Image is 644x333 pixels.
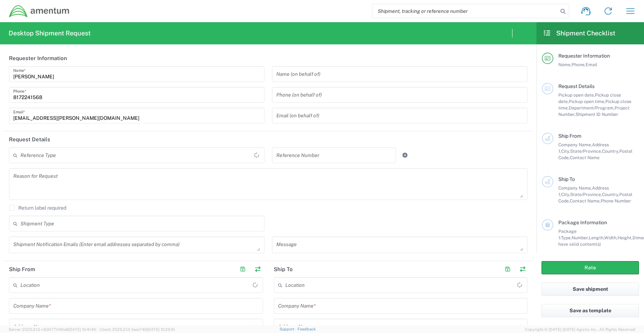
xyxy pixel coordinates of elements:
[561,148,570,154] span: City,
[576,112,618,117] span: Shipment ID Number
[572,62,586,67] span: Phone,
[601,198,631,204] span: Phone Number
[542,261,639,274] button: Rate
[9,55,67,62] h2: Requester Information
[525,326,635,333] span: Copyright © [DATE]-[DATE] Agistix Inc., All Rights Reserved
[400,150,410,160] a: Add Reference
[602,148,619,154] span: Country,
[561,192,570,197] span: City,
[586,62,597,67] span: Email
[147,327,175,332] span: [DATE] 10:25:10
[372,4,558,18] input: Shipment, tracking or reference number
[558,185,592,191] span: Company Name,
[570,192,602,197] span: State/Province,
[602,192,619,197] span: Country,
[558,142,592,147] span: Company Name,
[558,92,595,98] span: Pickup open date,
[569,105,615,111] span: Department/Program,
[572,235,589,240] span: Number,
[68,327,96,332] span: [DATE] 10:41:40
[558,133,581,139] span: Ship From
[9,327,96,332] span: Server: 2025.21.0-c63077040a8
[570,148,602,154] span: State/Province,
[604,235,617,240] span: Width,
[542,283,639,296] button: Save shipment
[558,220,607,225] span: Package Information
[570,198,601,204] span: Contact Name,
[543,29,615,38] h2: Shipment Checklist
[617,235,633,240] span: Height,
[558,83,595,89] span: Request Details
[9,136,50,143] h2: Request Details
[9,205,66,211] label: Return label required
[280,327,297,331] a: Support
[561,235,572,240] span: Type,
[274,266,293,273] h2: Ship To
[297,327,316,331] a: Feedback
[9,29,91,38] h2: Desktop Shipment Request
[558,229,577,240] span: Package 1:
[570,155,600,160] span: Contact Name
[9,266,35,273] h2: Ship From
[558,62,572,67] span: Name,
[589,235,604,240] span: Length,
[100,327,175,332] span: Client: 2025.21.0-faee749
[558,53,610,59] span: Requester Information
[9,5,70,18] img: dyncorp
[558,176,575,182] span: Ship To
[569,99,605,104] span: Pickup open time,
[542,304,639,317] button: Save as template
